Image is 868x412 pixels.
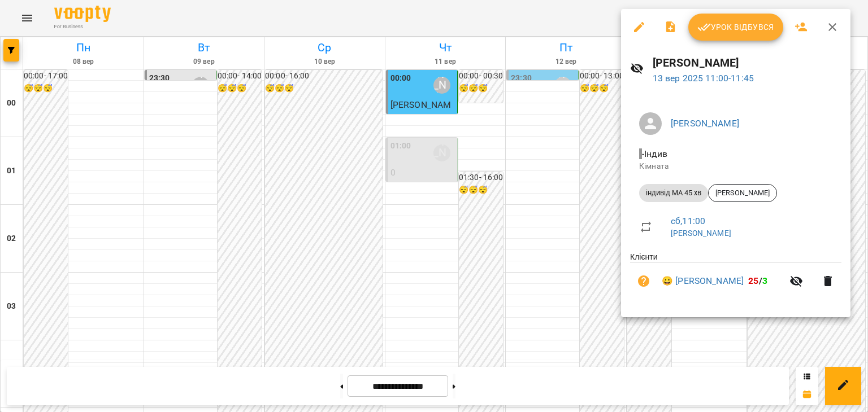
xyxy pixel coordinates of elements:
span: [PERSON_NAME] [709,188,776,198]
span: Урок відбувся [697,20,774,34]
a: 😀 [PERSON_NAME] [662,274,744,288]
span: 25 [748,275,758,286]
p: Кімната [639,161,832,172]
div: [PERSON_NAME] [708,184,777,202]
span: індивід МА 45 хв [639,188,708,198]
a: 13 вер 2025 11:00-11:45 [653,73,754,84]
span: 3 [762,275,767,286]
b: / [748,275,767,286]
a: [PERSON_NAME] [671,118,739,129]
ul: Клієнти [630,251,841,304]
span: - Індив [639,148,670,159]
a: сб , 11:00 [671,216,705,226]
a: [PERSON_NAME] [671,229,731,238]
button: Урок відбувся [688,14,783,41]
button: Візит ще не сплачено. Додати оплату? [630,268,657,295]
h6: [PERSON_NAME] [653,54,841,72]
